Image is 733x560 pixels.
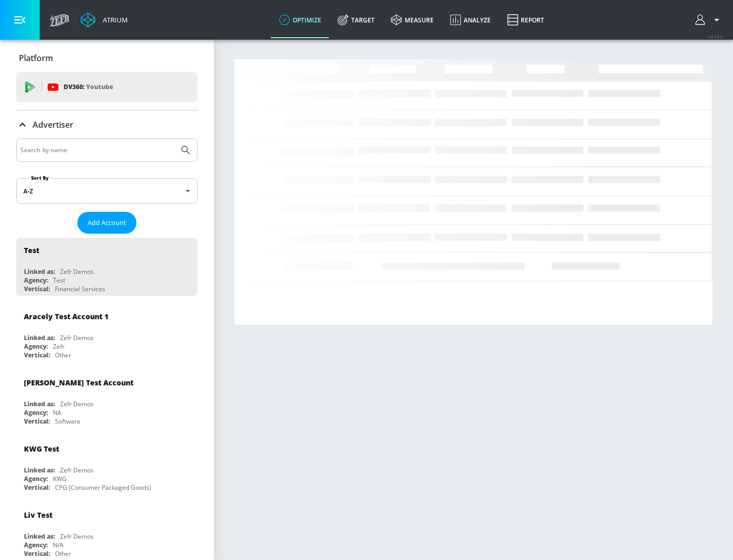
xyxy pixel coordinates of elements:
[24,408,48,417] div: Agency:
[19,52,53,64] p: Platform
[24,444,59,454] div: KWG Test
[24,510,52,520] div: Liv Test
[16,238,198,296] div: TestLinked as:Zefr DemosAgency:TestVertical:Financial Services
[24,312,108,321] div: Aracely Test Account 1
[16,436,198,494] div: KWG TestLinked as:Zefr DemosAgency:KWGVertical:CPG (Consumer Packaged Goods)
[24,267,55,276] div: Linked as:
[20,144,175,157] input: Search by name
[60,333,94,342] div: Zefr Demos
[88,217,126,229] span: Add Account
[55,285,105,293] div: Financial Services
[16,178,198,204] div: A-Z
[99,15,128,24] div: Atrium
[24,351,50,359] div: Vertical:
[24,417,50,426] div: Vertical:
[24,474,48,483] div: Agency:
[271,2,329,38] a: optimize
[16,44,198,72] div: Platform
[16,110,198,139] div: Advertiser
[64,81,113,93] p: DV360:
[24,466,55,474] div: Linked as:
[709,34,723,39] span: v 4.24.0
[33,119,73,130] p: Advertiser
[55,351,71,359] div: Other
[24,549,50,558] div: Vertical:
[16,370,198,428] div: [PERSON_NAME] Test AccountLinked as:Zefr DemosAgency:NAVertical:Software
[77,212,136,234] button: Add Account
[53,541,64,549] div: N/A
[24,532,55,541] div: Linked as:
[55,549,71,558] div: Other
[24,342,48,351] div: Agency:
[55,417,80,426] div: Software
[24,378,133,387] div: [PERSON_NAME] Test Account
[53,474,67,483] div: KWG
[86,81,113,92] p: Youtube
[16,304,198,362] div: Aracely Test Account 1Linked as:Zefr DemosAgency:ZefrVertical:Other
[383,2,442,38] a: measure
[60,532,94,541] div: Zefr Demos
[53,276,65,285] div: Test
[53,342,65,351] div: Zefr
[24,285,50,293] div: Vertical:
[60,466,94,474] div: Zefr Demos
[29,175,51,181] label: Sort By
[442,2,499,38] a: Analyze
[60,267,94,276] div: Zefr Demos
[24,276,48,285] div: Agency:
[60,400,94,408] div: Zefr Demos
[80,12,128,27] a: Atrium
[16,72,198,102] div: DV360: Youtube
[24,400,55,408] div: Linked as:
[24,245,39,255] div: Test
[499,2,552,38] a: Report
[55,483,151,492] div: CPG (Consumer Packaged Goods)
[24,483,50,492] div: Vertical:
[53,408,62,417] div: NA
[24,541,48,549] div: Agency:
[329,2,383,38] a: Target
[24,333,55,342] div: Linked as:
